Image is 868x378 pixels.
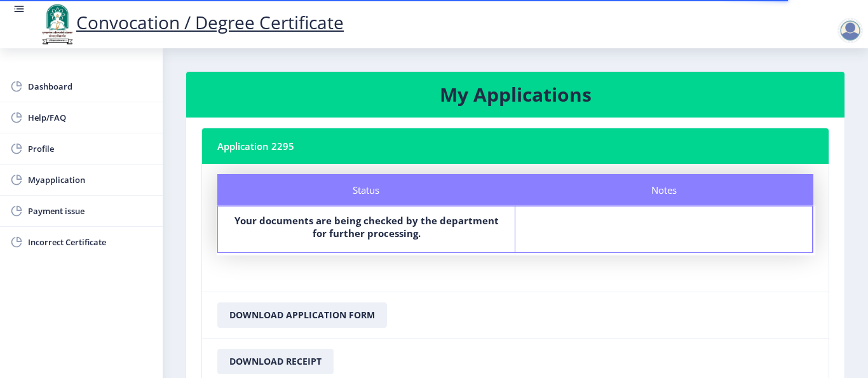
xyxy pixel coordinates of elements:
[515,174,813,206] div: Notes
[217,174,515,206] div: Status
[28,141,153,156] span: Profile
[234,214,499,240] b: Your documents are being checked by the department for further processing.
[217,302,387,328] button: Download Application Form
[28,110,153,125] span: Help/FAQ
[28,79,153,94] span: Dashboard
[38,10,344,34] a: Convocation / Degree Certificate
[28,234,153,250] span: Incorrect Certificate
[28,203,153,219] span: Payment issue
[38,3,76,46] img: logo
[28,172,153,187] span: Myapplication
[217,349,334,374] button: Download Receipt
[202,128,829,164] nb-card-header: Application 2295
[201,82,829,107] h3: My Applications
